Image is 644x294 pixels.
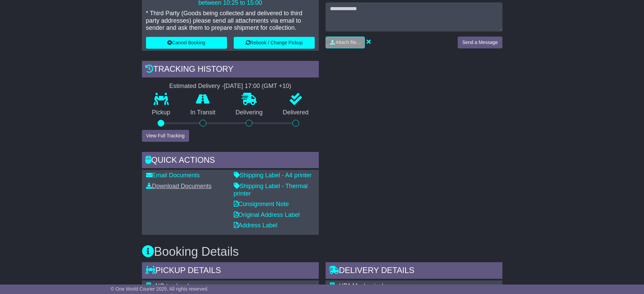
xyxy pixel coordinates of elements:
[146,183,212,189] a: Download Documents
[142,262,319,280] div: Pickup Details
[458,37,502,48] button: Send a Message
[326,262,502,280] div: Delivery Details
[142,109,181,116] p: Pickup
[234,37,315,49] button: Rebook / Change Pickup
[155,282,195,289] span: NQ truck sales
[234,222,277,229] a: Address Label
[226,109,273,116] p: Delivering
[234,211,300,218] a: Original Address Label
[142,245,502,258] h3: Booking Details
[146,37,227,49] button: Cancel Booking
[234,183,308,197] a: Shipping Label - Thermal printer
[146,172,200,179] a: Email Documents
[234,201,289,207] a: Consignment Note
[234,172,312,179] a: Shipping Label - A4 printer
[142,61,319,79] div: Tracking history
[142,130,189,142] button: View Full Tracking
[111,286,209,292] span: © One World Courier 2025. All rights reserved.
[224,83,291,90] div: [DATE] 17:00 (GMT +10)
[180,109,226,116] p: In Transit
[142,83,319,90] div: Estimated Delivery -
[339,282,383,289] span: UPA Mechanical
[142,152,319,170] div: Quick Actions
[273,109,319,116] p: Delivered
[146,10,315,32] p: * Third Party (Goods being collected and delivered to third party addresses) please send all atta...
